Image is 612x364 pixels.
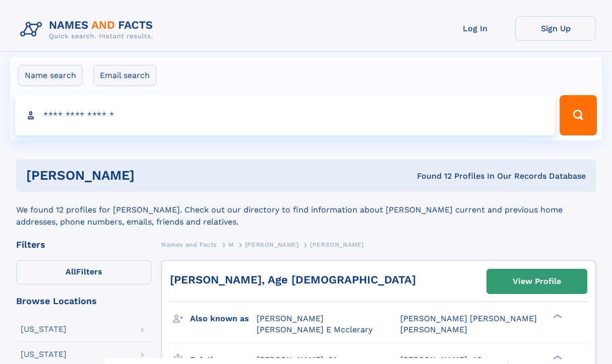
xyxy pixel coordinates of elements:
span: [PERSON_NAME] [310,241,364,248]
div: View Profile [513,270,561,293]
a: Log In [435,16,515,41]
span: [PERSON_NAME] [245,241,299,248]
a: M [228,238,234,251]
a: View Profile [487,269,587,294]
button: Search Button [560,95,597,135]
div: [US_STATE] [21,350,67,358]
a: [PERSON_NAME] [245,238,299,251]
div: [US_STATE] [21,325,67,333]
span: All [66,267,76,276]
div: ❯ [550,313,563,320]
span: [PERSON_NAME] [PERSON_NAME] [400,314,537,323]
a: [PERSON_NAME], Age [DEMOGRAPHIC_DATA] [170,273,416,286]
div: Browse Locations [16,297,151,306]
span: M [228,241,234,248]
img: Logo Names and Facts [16,16,161,43]
h1: [PERSON_NAME] [26,169,276,182]
a: Sign Up [515,16,596,41]
div: Found 12 Profiles In Our Records Database [276,171,586,182]
div: We found 12 profiles for [PERSON_NAME]. Check out our directory to find information about [PERSON... [16,192,596,228]
div: Filters [16,240,151,249]
span: [PERSON_NAME] E Mcclerary [257,325,373,334]
span: [PERSON_NAME] [400,325,467,334]
div: ❯ [550,354,563,360]
h3: Also known as [190,310,257,327]
a: Names and Facts [161,238,217,251]
input: search input [15,95,555,135]
label: Filters [16,260,151,284]
span: [PERSON_NAME] [257,314,324,323]
label: Name search [18,65,83,86]
label: Email search [93,65,156,86]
